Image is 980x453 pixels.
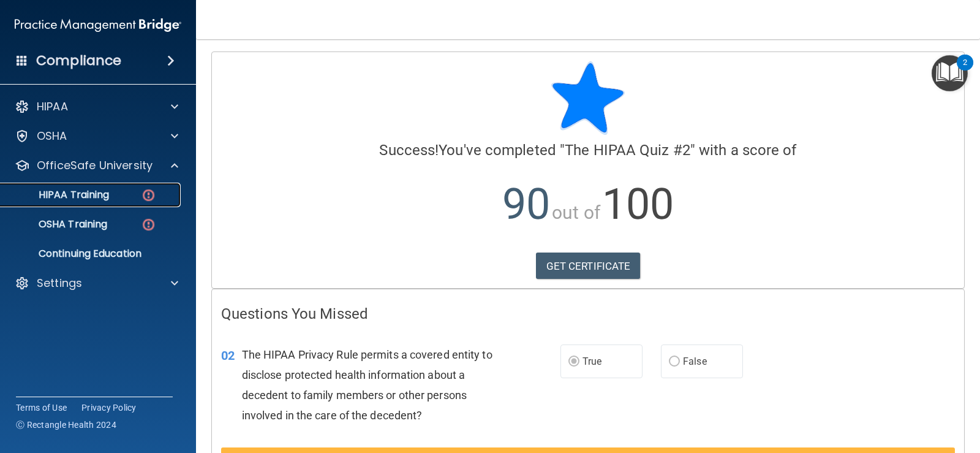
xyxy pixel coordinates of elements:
p: Continuing Education [8,248,175,260]
span: The HIPAA Quiz #2 [565,142,690,159]
p: HIPAA Training [8,189,109,201]
img: danger-circle.6113f641.png [141,188,156,203]
span: 90 [502,179,550,229]
span: False [683,356,707,367]
button: Open Resource Center, 2 new notifications [932,55,968,91]
p: OSHA [37,129,67,143]
div: 2 [963,63,967,78]
p: HIPAA [37,99,68,114]
img: danger-circle.6113f641.png [141,217,156,232]
img: PMB logo [15,13,181,37]
span: 100 [602,179,674,229]
span: out of [552,202,600,223]
p: OfficeSafe University [37,158,153,173]
span: 02 [221,348,235,363]
span: True [582,356,601,367]
a: GET CERTIFICATE [536,253,641,280]
a: OSHA [15,129,178,143]
h4: Compliance [36,52,121,69]
p: Settings [37,276,82,291]
iframe: Drift Widget Chat Controller [919,369,965,416]
input: False [669,357,680,367]
span: The HIPAA Privacy Rule permits a covered entity to disclose protected health information about a ... [242,348,492,422]
p: OSHA Training [8,218,107,230]
img: blue-star-rounded.9d042014.png [551,61,625,135]
h4: You've completed " " with a score of [221,142,955,158]
a: Settings [15,276,178,291]
input: True [568,357,579,367]
a: Terms of Use [16,402,67,414]
a: OfficeSafe University [15,158,178,173]
a: Privacy Policy [81,402,137,414]
span: Ⓒ Rectangle Health 2024 [16,419,116,431]
a: HIPAA [15,99,178,114]
h4: Questions You Missed [221,306,955,322]
span: Success! [379,142,439,159]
